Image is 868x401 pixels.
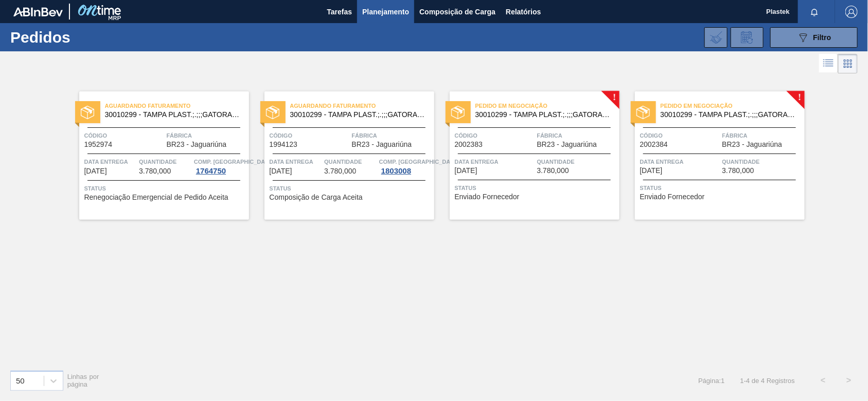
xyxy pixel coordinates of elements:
span: Fábrica [352,130,432,141]
span: Código [270,130,349,141]
span: Status [640,183,802,193]
span: 3.780,000 [537,167,569,175]
span: Enviado Fornecedor [455,193,520,201]
span: Página : 1 [698,377,724,385]
span: 1994123 [270,141,298,148]
button: < [810,368,836,393]
button: Filtro [770,27,858,48]
span: 30010299 - TAMPA PLAST.;.;;;GATORADE PET500; [475,111,611,119]
span: Quantidade [324,157,377,167]
span: Status [84,183,246,194]
a: Comp. [GEOGRAPHIC_DATA]1764750 [194,157,246,175]
img: Logout [845,6,858,18]
div: Visão em Cards [838,54,858,73]
div: Importar Negociações dos Pedidos [704,27,728,48]
span: 23/09/2025 [640,167,663,175]
h1: Pedidos [10,31,161,43]
span: Tarefas [327,6,352,18]
span: Enviado Fornecedor [640,193,705,201]
span: Código [455,130,535,141]
span: BR23 - Jaguariúna [167,141,227,148]
span: 30010299 - TAMPA PLAST.;.;;;GATORADE PET500; [661,111,796,119]
img: status [636,106,650,119]
span: Status [455,183,617,193]
span: Aguardando Faturamento [105,101,249,111]
span: Comp. Carga [379,157,459,167]
span: 10/09/2025 [455,167,477,175]
span: Código [640,130,720,141]
span: Quantidade [139,157,191,167]
a: !statusPedido em Negociação30010299 - TAMPA PLAST.;.;;;GATORADE PET500;Código2002384FábricaBR23 -... [619,91,805,220]
span: Pedido em Negociação [475,101,619,111]
span: Planejamento [362,6,409,18]
div: Solicitação de Revisão de Pedidos [731,27,764,48]
span: Composição de Carga [419,6,495,18]
span: Renegociação Emergencial de Pedido Aceita [84,194,228,201]
img: status [81,106,94,119]
span: 30010299 - TAMPA PLAST.;.;;;GATORADE PET500; [290,111,426,119]
span: Data entrega [640,157,720,167]
span: 2002384 [640,141,668,148]
span: Quantidade [722,157,802,167]
span: Status [270,183,432,194]
span: Filtro [813,33,831,42]
span: 26/08/2025 [270,167,292,175]
span: Data entrega [455,157,535,167]
span: Data entrega [84,157,137,167]
span: Fábrica [537,130,617,141]
span: 19/08/2025 [84,167,107,175]
span: BR23 - Jaguariúna [722,141,783,148]
span: 2002383 [455,141,483,148]
div: Visão em Lista [819,54,838,73]
span: Comp. Carga [194,157,274,167]
span: BR23 - Jaguariúna [537,141,597,148]
span: Pedido em Negociação [661,101,805,111]
span: BR23 - Jaguariúna [352,141,412,148]
span: 30010299 - TAMPA PLAST.;.;;;GATORADE PET500; [105,111,241,119]
a: statusAguardando Faturamento30010299 - TAMPA PLAST.;.;;;GATORADE PET500;Código1952974FábricaBR23 ... [64,91,249,220]
img: status [266,106,279,119]
span: Quantidade [537,157,617,167]
span: 1952974 [84,141,113,148]
span: Data entrega [270,157,322,167]
span: Fábrica [167,130,246,141]
div: 1803008 [379,167,413,175]
span: 3.780,000 [139,167,171,175]
span: Fábrica [722,130,802,141]
a: statusAguardando Faturamento30010299 - TAMPA PLAST.;.;;;GATORADE PET500;Código1994123FábricaBR23 ... [249,91,434,220]
span: Linhas por página [67,373,99,388]
button: Notificações [798,5,831,19]
span: 1 - 4 de 4 Registros [740,377,795,385]
img: status [451,106,465,119]
a: Comp. [GEOGRAPHIC_DATA]1803008 [379,157,432,175]
button: > [836,368,862,393]
a: !statusPedido em Negociação30010299 - TAMPA PLAST.;.;;;GATORADE PET500;Código2002383FábricaBR23 -... [434,91,619,220]
span: Relatórios [506,6,541,18]
div: 50 [16,376,25,385]
img: TNhmsLtSVTkK8tSr43FrP2fwEKptu5GPRR3wAAAABJRU5ErkJggg== [13,7,63,16]
span: 3.780,000 [722,167,754,175]
span: Código [84,130,164,141]
span: 3.780,000 [324,167,356,175]
span: Composição de Carga Aceita [270,194,363,201]
div: 1764750 [194,167,228,175]
span: Aguardando Faturamento [290,101,434,111]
